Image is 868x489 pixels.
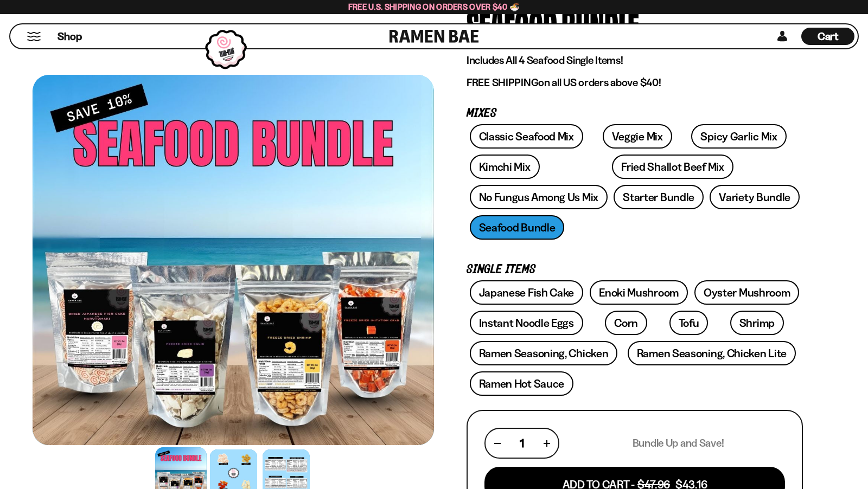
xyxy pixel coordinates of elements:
a: Starter Bundle [614,185,704,209]
p: Bundle Up and Save! [633,436,724,450]
a: Ramen Seasoning, Chicken Lite [628,341,796,365]
a: Japanese Fish Cake [470,280,584,305]
button: Mobile Menu Trigger [27,32,41,41]
div: Cart [801,24,854,48]
a: Corn [605,311,647,335]
a: Instant Noodle Eggs [470,311,583,335]
a: Spicy Garlic Mix [691,124,786,149]
a: Veggie Mix [603,124,672,149]
strong: FREE SHIPPING [467,76,538,89]
p: Includes All 4 Seafood Single Items! [467,54,803,67]
a: Ramen Seasoning, Chicken [470,341,618,365]
a: Shop [58,28,82,45]
p: Mixes [467,108,803,119]
span: Cart [818,30,839,43]
a: Enoki Mushroom [590,280,688,305]
a: Variety Bundle [710,185,800,209]
p: Single Items [467,265,803,275]
span: 1 [520,436,524,450]
a: Shrimp [730,311,784,335]
a: Tofu [669,311,709,335]
span: Free U.S. Shipping on Orders over $40 🍜 [348,2,520,12]
p: on all US orders above $40! [467,76,803,89]
a: Fried Shallot Beef Mix [612,155,733,179]
a: No Fungus Among Us Mix [470,185,608,209]
a: Ramen Hot Sauce [470,371,574,396]
a: Kimchi Mix [470,155,540,179]
a: Classic Seafood Mix [470,124,583,149]
span: Shop [58,29,82,44]
a: Oyster Mushroom [694,280,800,305]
